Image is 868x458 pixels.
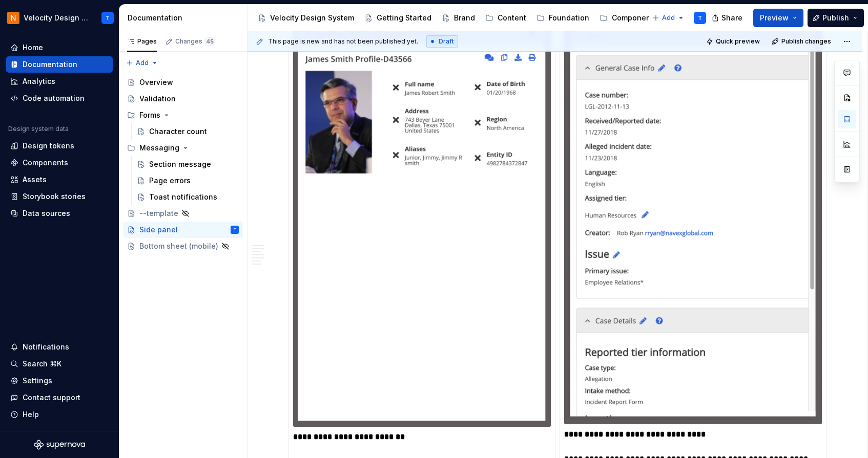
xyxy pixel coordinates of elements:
[698,14,702,22] div: T
[23,208,70,219] div: Data sources
[23,93,85,103] div: Code automation
[822,13,849,23] span: Publish
[721,13,742,23] span: Share
[254,10,358,26] a: Velocity Design System
[139,225,178,235] div: Side panel
[139,94,176,104] div: Validation
[23,359,61,369] div: Search ⌘K
[34,440,85,450] svg: Supernova Logo
[438,10,479,26] a: Brand
[2,7,117,29] button: Velocity Design System by NAVEXT
[175,37,215,46] div: Changes
[23,409,39,420] div: Help
[254,8,647,28] div: Page tree
[649,11,688,25] button: Add
[133,172,243,189] a: Page errors
[7,12,19,24] img: bb28370b-b938-4458-ba0e-c5bddf6d21d4.png
[377,13,431,23] div: Getting Started
[549,13,589,23] div: Foundation
[6,73,113,90] a: Analytics
[23,141,74,151] div: Design tokens
[481,10,530,26] a: Content
[133,189,243,205] a: Toast notifications
[6,356,113,372] button: Search ⌘K
[360,10,436,26] a: Getting Started
[127,37,157,46] div: Pages
[139,110,160,120] div: Forms
[139,143,179,153] div: Messaging
[270,13,354,23] div: Velocity Design System
[234,225,236,235] div: T
[106,14,110,22] div: T
[123,74,243,91] a: Overview
[293,18,551,427] img: 8967fa29-6b5f-4248-b062-46c47cec544d.png
[6,56,113,73] a: Documentation
[439,37,454,46] span: Draft
[23,342,69,352] div: Notifications
[703,34,764,49] button: Quick preview
[23,392,80,403] div: Contact support
[6,339,113,355] button: Notifications
[753,9,803,27] button: Preview
[498,13,526,23] div: Content
[760,13,789,23] span: Preview
[204,37,215,46] span: 45
[123,91,243,107] a: Validation
[6,138,113,154] a: Design tokens
[6,39,113,56] a: Home
[139,208,178,219] div: --template
[123,107,243,123] div: Forms
[123,238,243,254] a: Bottom sheet (mobile)
[123,56,161,70] button: Add
[6,90,113,106] a: Code automation
[707,9,749,27] button: Share
[532,10,593,26] a: Foundation
[149,176,191,186] div: Page errors
[139,77,173,88] div: Overview
[6,188,113,205] a: Storybook stories
[23,42,43,53] div: Home
[6,373,113,389] a: Settings
[123,222,243,238] a: Side panelT
[769,34,836,49] button: Publish changes
[716,37,760,46] span: Quick preview
[23,59,77,70] div: Documentation
[6,406,113,423] button: Help
[149,159,211,169] div: Section message
[781,37,831,46] span: Publish changes
[6,171,113,188] a: Assets
[662,14,675,22] span: Add
[133,156,243,172] a: Section message
[149,192,217,202] div: Toast notifications
[6,155,113,171] a: Components
[136,59,149,67] span: Add
[23,175,47,185] div: Assets
[23,76,55,86] div: Analytics
[612,13,657,23] div: Components
[23,376,52,386] div: Settings
[24,13,89,23] div: Velocity Design System by NAVEX
[808,9,864,27] button: Publish
[123,140,243,156] div: Messaging
[6,389,113,406] button: Contact support
[564,18,822,425] img: 3bfb6cda-8a00-4e14-b85e-57a2f717d88d.png
[454,13,475,23] div: Brand
[8,125,69,133] div: Design system data
[595,10,662,26] a: Components
[23,158,68,168] div: Components
[123,205,243,222] a: --template
[6,205,113,222] a: Data sources
[133,123,243,140] a: Character count
[139,241,218,251] div: Bottom sheet (mobile)
[268,37,418,46] span: This page is new and has not been published yet.
[128,13,243,23] div: Documentation
[149,126,207,137] div: Character count
[123,74,243,254] div: Page tree
[23,191,86,202] div: Storybook stories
